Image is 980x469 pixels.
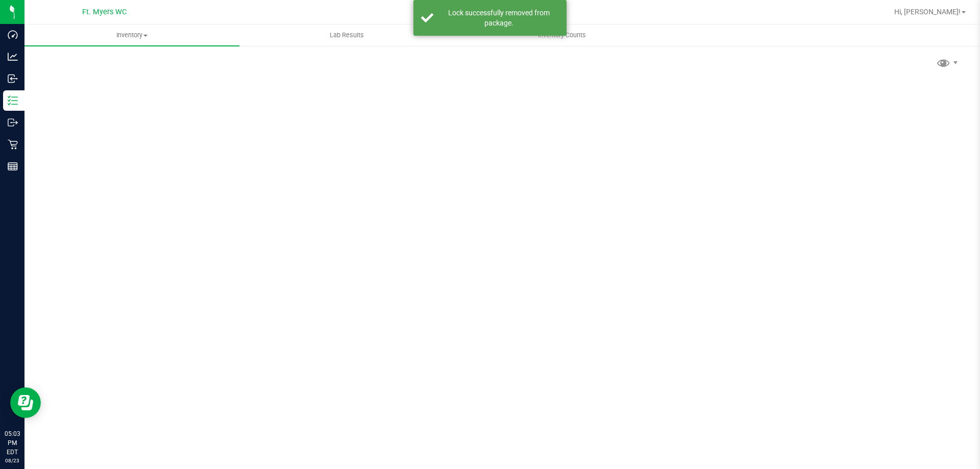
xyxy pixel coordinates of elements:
[894,8,961,16] span: Hi, [PERSON_NAME]!
[8,117,18,128] inline-svg: Outbound
[8,95,18,106] inline-svg: Inventory
[8,139,18,150] inline-svg: Retail
[8,73,18,84] inline-svg: Inbound
[10,387,41,418] iframe: Resource center
[5,429,20,457] p: 05:03 PM EDT
[8,161,18,171] inline-svg: Reports
[239,24,454,46] a: Lab Results
[24,31,239,40] span: Inventory
[5,457,20,464] p: 08/23
[8,30,18,40] inline-svg: Dashboard
[8,52,18,62] inline-svg: Analytics
[316,31,378,40] span: Lab Results
[82,8,127,16] span: Ft. Myers WC
[24,24,239,46] a: Inventory
[439,8,559,28] div: Lock successfully removed from package.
